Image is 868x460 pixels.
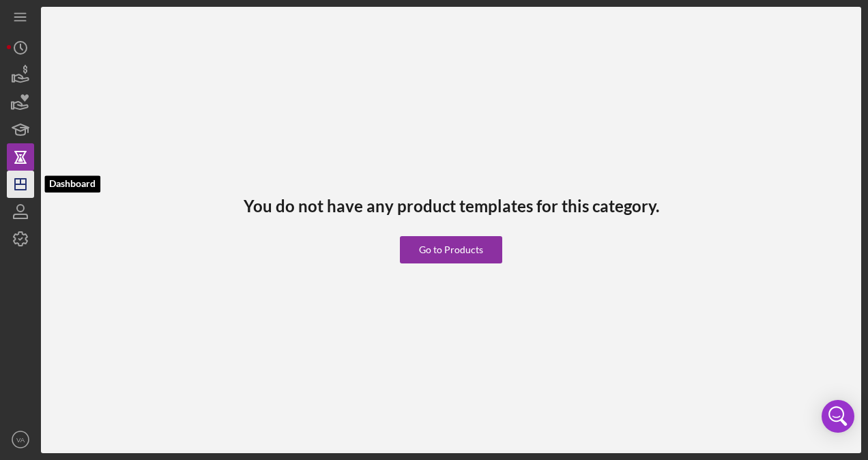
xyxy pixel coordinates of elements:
button: Go to Products [400,236,502,263]
h3: You do not have any product templates for this category. [244,197,659,216]
a: Go to Products [400,216,502,263]
div: Go to Products [419,236,483,263]
text: VA [16,436,25,444]
button: VA [7,426,34,453]
div: Open Intercom Messenger [822,400,854,433]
